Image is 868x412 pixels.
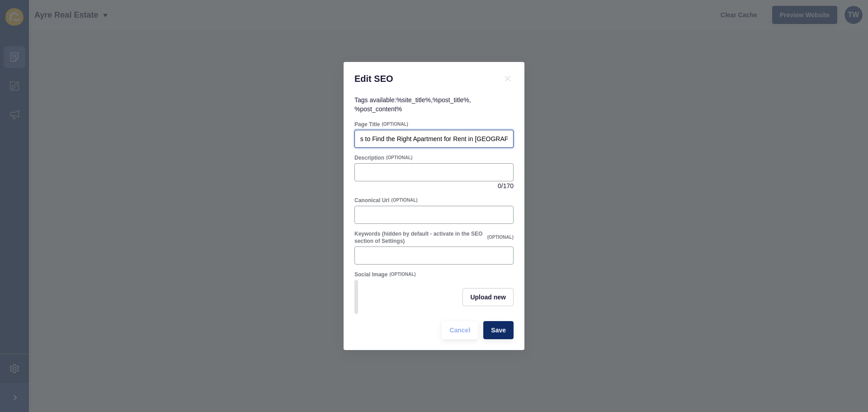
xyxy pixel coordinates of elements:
[470,293,506,302] span: Upload new
[501,181,503,190] span: /
[354,154,384,161] label: Description
[442,321,478,339] button: Cancel
[354,230,486,245] label: Keywords (hidden by default - activate in the SEO section of Settings)
[491,326,506,335] span: Save
[354,105,402,113] code: %post_content%
[354,197,389,204] label: Canonical Url
[483,321,514,339] button: Save
[354,73,491,85] h1: Edit SEO
[382,121,408,128] span: (OPTIONAL)
[449,326,470,335] span: Cancel
[396,96,431,104] code: %site_title%
[498,181,501,190] span: 0
[487,234,514,241] span: (OPTIONAL)
[462,288,514,306] button: Upload new
[354,271,387,278] label: Social Image
[386,155,412,161] span: (OPTIONAL)
[433,96,469,104] code: %post_title%
[391,197,417,204] span: (OPTIONAL)
[354,121,380,128] label: Page Title
[354,96,471,113] span: Tags available: , ,
[389,271,415,278] span: (OPTIONAL)
[503,181,514,190] span: 170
